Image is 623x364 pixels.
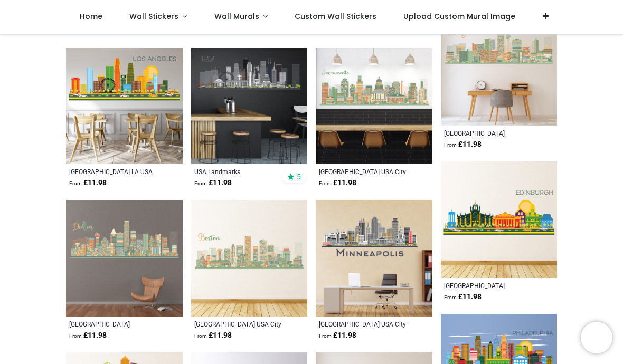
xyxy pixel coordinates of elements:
span: Wall Murals [214,11,259,22]
img: Las Vegas USA City Skyline Wall Sticker [441,9,558,126]
strong: £ 11.98 [69,178,107,188]
strong: £ 11.98 [444,139,482,150]
strong: £ 11.98 [69,330,107,341]
span: Custom Wall Stickers [295,11,376,22]
a: [GEOGRAPHIC_DATA] LA USA City Skyline [69,167,157,176]
span: 5 [297,172,301,181]
span: Wall Stickers [129,11,178,22]
img: Dallas Texas USA City Skyline Wall Sticker - Mod6 [66,200,183,317]
span: Home [80,11,102,22]
span: From [319,333,332,339]
span: Upload Custom Mural Image [403,11,515,22]
a: [GEOGRAPHIC_DATA] [GEOGRAPHIC_DATA] [GEOGRAPHIC_DATA] [444,281,532,290]
span: From [194,180,207,186]
a: [GEOGRAPHIC_DATA] USA City Skyline [319,320,407,328]
iframe: Brevo live chat [581,322,612,353]
img: Boston USA City Skyline Wall Sticker - Mod6 [191,200,308,317]
strong: £ 11.98 [319,330,356,341]
strong: £ 11.98 [444,292,482,302]
img: Edinburgh City Skyline Scotland Wall Sticker [441,161,558,278]
span: From [319,180,332,186]
a: [GEOGRAPHIC_DATA] USA City Skyline [319,167,407,176]
strong: £ 11.98 [194,178,232,188]
span: From [69,180,82,186]
span: From [444,142,457,148]
span: From [69,333,82,339]
strong: £ 11.98 [319,178,356,188]
span: From [194,28,207,34]
a: [GEOGRAPHIC_DATA] [US_STATE] [GEOGRAPHIC_DATA] City Skyline [69,320,157,328]
img: USA Landmarks America Wall Sticker [191,48,308,165]
span: From [69,28,82,34]
a: [GEOGRAPHIC_DATA] [GEOGRAPHIC_DATA] City Skyline [444,129,532,137]
img: Minneapolis USA City Skyline Wall Sticker [316,200,432,317]
img: Los Angeles LA USA City Skyline Wall Sticker [66,48,183,165]
span: From [444,294,457,300]
a: USA Landmarks [GEOGRAPHIC_DATA] [194,167,282,176]
img: Sacramento USA City Skyline Wall Sticker [316,48,432,165]
a: [GEOGRAPHIC_DATA] USA City Skyline [194,320,282,328]
span: From [194,333,207,339]
strong: £ 11.98 [194,330,232,341]
span: From [319,28,332,34]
